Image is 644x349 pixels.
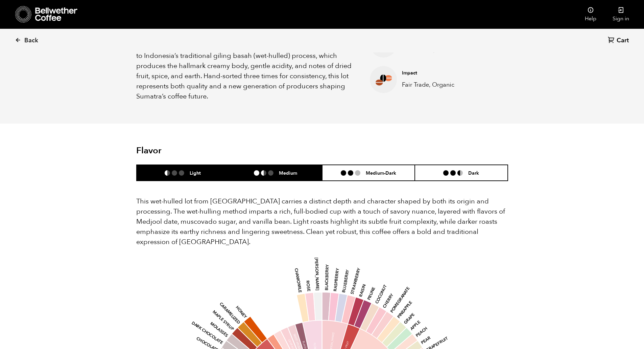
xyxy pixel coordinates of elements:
h4: Impact [402,70,466,77]
span: Cart [617,37,629,45]
h6: Medium [279,170,297,176]
p: Fair Trade, Organic [402,80,466,89]
h6: Medium-Dark [366,170,396,176]
h2: Flavor [136,146,260,156]
span: Back [24,37,38,45]
h6: Dark [468,170,479,176]
h6: Light [190,170,201,176]
a: Cart [608,36,630,45]
p: This wet-hulled lot from [GEOGRAPHIC_DATA] carries a distinct depth and character shaped by both ... [136,196,508,247]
